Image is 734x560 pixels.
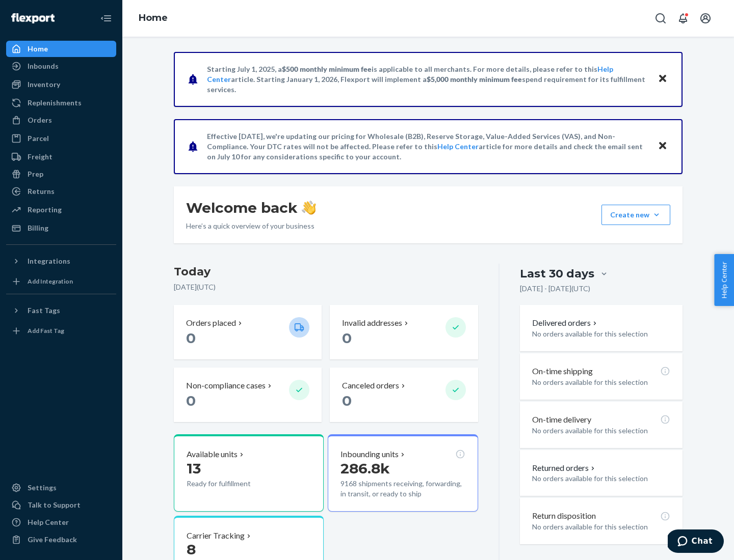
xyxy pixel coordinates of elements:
a: Replenishments [6,95,116,111]
img: Flexport logo [11,13,55,23]
button: Close Navigation [96,8,116,29]
button: Open account menu [695,8,716,29]
div: Add Integration [28,277,73,286]
button: Returned orders [532,462,597,474]
p: [DATE] ( UTC ) [174,282,478,292]
p: No orders available for this selection [532,522,670,532]
span: 13 [187,460,201,477]
div: Help Center [28,517,69,527]
button: Fast Tags [6,302,116,319]
button: Create new [601,205,670,225]
button: Talk to Support [6,497,116,513]
button: Close [656,139,669,154]
button: Non-compliance cases 0 [174,368,322,422]
p: Here’s a quick overview of your business [186,221,316,231]
p: 9168 shipments receiving, forwarding, in transit, or ready to ship [340,479,465,499]
a: Returns [6,183,116,200]
button: Invalid addresses 0 [330,305,478,359]
button: Orders placed 0 [174,305,322,359]
button: Give Feedback [6,531,116,548]
span: 0 [186,392,196,409]
button: Integrations [6,253,116,269]
div: Integrations [28,256,70,266]
h3: Today [174,264,478,280]
p: Available units [187,449,238,460]
button: Close [656,72,669,87]
div: Settings [28,483,57,493]
p: [DATE] - [DATE] ( UTC ) [520,284,590,294]
span: 0 [342,329,352,347]
p: Effective [DATE], we're updating our pricing for Wholesale (B2B), Reserve Storage, Value-Added Se... [207,131,648,162]
div: Returns [28,186,55,197]
div: Add Fast Tag [28,326,64,335]
p: No orders available for this selection [532,473,670,484]
span: 286.8k [340,460,390,477]
p: Starting July 1, 2025, a is applicable to all merchants. For more details, please refer to this a... [207,64,648,95]
span: 8 [187,541,196,558]
p: Carrier Tracking [187,530,245,542]
ol: breadcrumbs [130,4,176,33]
button: Open Search Box [650,8,671,29]
p: Non-compliance cases [186,380,266,391]
p: No orders available for this selection [532,329,670,339]
p: No orders available for this selection [532,377,670,387]
a: Prep [6,166,116,182]
iframe: Opens a widget where you can chat to one of our agents [668,529,724,555]
a: Inventory [6,76,116,93]
span: $500 monthly minimum fee [282,65,372,73]
button: Help Center [714,254,734,306]
a: Help Center [437,142,479,151]
div: Billing [28,223,48,233]
div: Parcel [28,133,49,144]
a: Add Fast Tag [6,323,116,339]
p: Inbounding units [340,449,399,460]
p: On-time delivery [532,414,591,426]
h1: Welcome back [186,199,316,217]
p: Return disposition [532,510,596,522]
a: Home [6,41,116,57]
div: Fast Tags [28,305,60,316]
a: Settings [6,480,116,496]
p: On-time shipping [532,366,593,377]
span: $5,000 monthly minimum fee [427,75,522,83]
a: Inbounds [6,58,116,74]
a: Billing [6,220,116,236]
div: Give Feedback [28,535,77,545]
div: Replenishments [28,98,82,108]
div: Orders [28,115,52,125]
p: Invalid addresses [342,317,402,329]
a: Reporting [6,202,116,218]
p: Canceled orders [342,380,399,391]
div: Home [28,44,48,54]
a: Help Center [6,514,116,530]
div: Freight [28,152,53,162]
span: 0 [186,329,196,347]
div: Inventory [28,79,60,90]
div: Talk to Support [28,500,81,510]
a: Add Integration [6,273,116,290]
img: hand-wave emoji [302,201,316,215]
a: Orders [6,112,116,128]
div: Last 30 days [520,266,594,282]
div: Prep [28,169,43,179]
button: Canceled orders 0 [330,368,478,422]
button: Inbounding units286.8k9168 shipments receiving, forwarding, in transit, or ready to ship [328,434,478,512]
button: Open notifications [673,8,693,29]
div: Inbounds [28,61,59,71]
p: No orders available for this selection [532,426,670,436]
a: Home [139,12,168,23]
div: Reporting [28,205,62,215]
a: Freight [6,149,116,165]
p: Orders placed [186,317,236,329]
button: Available units13Ready for fulfillment [174,434,324,512]
span: 0 [342,392,352,409]
a: Parcel [6,130,116,147]
button: Delivered orders [532,317,599,329]
p: Ready for fulfillment [187,479,281,489]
